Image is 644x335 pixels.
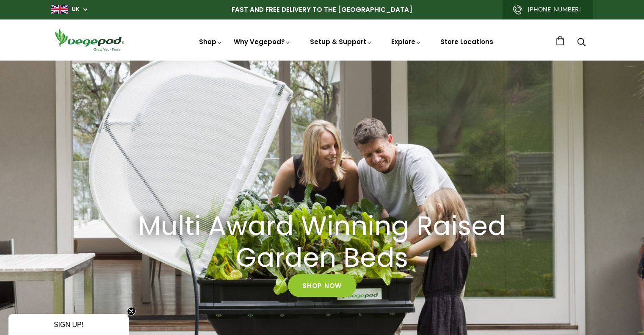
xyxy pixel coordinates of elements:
a: Search [577,39,586,47]
a: Multi Award Winning Raised Garden Beds [121,210,523,274]
a: Setup & Support [310,37,373,46]
a: UK [72,5,80,14]
img: gb_large.png [51,5,68,14]
img: Vegepod [51,28,127,52]
a: Why Vegepod? [234,37,291,46]
span: SIGN UP! [54,321,83,328]
h2: Multi Award Winning Raised Garden Beds [132,210,513,274]
a: Shop [199,37,223,46]
a: Shop Now [288,274,356,297]
a: Explore [391,37,422,46]
a: Store Locations [440,37,493,46]
button: Close teaser [127,307,135,316]
div: SIGN UP!Close teaser [8,314,129,335]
